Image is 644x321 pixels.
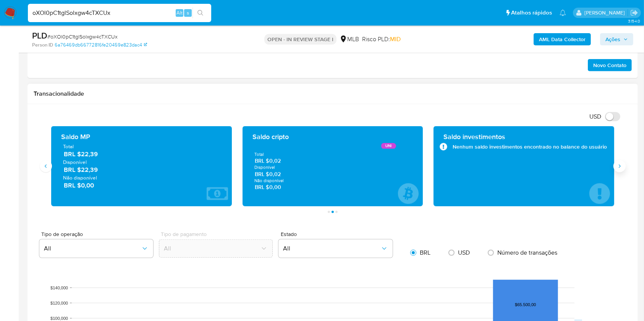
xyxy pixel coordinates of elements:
[511,9,552,17] span: Atalhos rápidos
[390,35,401,43] span: MID
[176,9,183,16] span: Alt
[340,35,359,43] div: MLB
[47,33,118,40] span: # oXOl0pC1tglSolxgw4cTXCUx
[55,42,147,48] a: 6a76469db66772816fe20459e823dac4
[630,9,638,17] a: Sair
[362,35,401,43] span: Risco PLD:
[32,29,47,42] b: PLD
[34,90,632,98] h1: Transacionalidade
[605,33,620,45] span: Ações
[539,33,586,45] b: AML Data Collector
[600,33,633,45] button: Ações
[593,60,626,71] span: Novo Contato
[28,8,211,18] input: Pesquise usuários ou casos...
[588,59,632,71] button: Novo Contato
[584,9,628,16] p: yngrid.fernandes@mercadolivre.com
[193,8,208,18] button: search-icon
[264,34,337,45] p: OPEN - IN REVIEW STAGE I
[187,9,189,16] span: s
[628,18,640,24] span: 3.154.0
[560,10,566,16] a: Notificações
[534,33,591,45] button: AML Data Collector
[32,42,53,48] b: Person ID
